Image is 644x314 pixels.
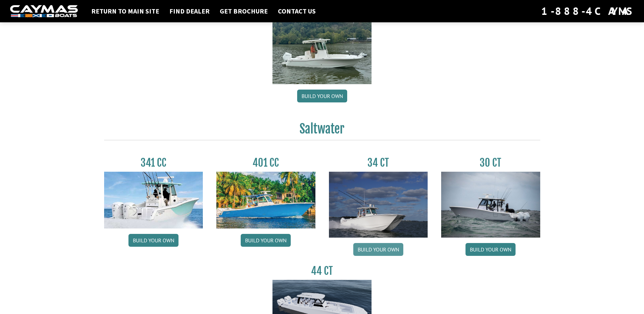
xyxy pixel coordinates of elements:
[241,234,291,247] a: Build your own
[272,10,372,84] img: 24_HB_thumbnail.jpg
[275,7,319,16] a: Contact Us
[353,243,403,256] a: Build your own
[104,172,203,228] img: 341CC-thumbjpg.jpg
[441,172,540,238] img: 30_CT_photo_shoot_for_caymas_connect.jpg
[541,4,634,19] div: 1-888-4CAYMAS
[166,7,213,16] a: Find Dealer
[216,156,315,169] h3: 401 CC
[466,243,516,256] a: Build your own
[104,121,540,140] h2: Saltwater
[216,7,271,16] a: Get Brochure
[272,265,372,277] h3: 44 CT
[441,156,540,169] h3: 30 CT
[216,172,315,228] img: 401CC_thumb.pg.jpg
[104,156,203,169] h3: 341 CC
[128,234,178,247] a: Build your own
[329,156,428,169] h3: 34 CT
[297,90,347,102] a: Build your own
[88,7,163,16] a: Return to main site
[329,172,428,238] img: Caymas_34_CT_pic_1.jpg
[10,5,78,18] img: white-logo-c9c8dbefe5ff5ceceb0f0178aa75bf4bb51f6bca0971e226c86eb53dfe498488.png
